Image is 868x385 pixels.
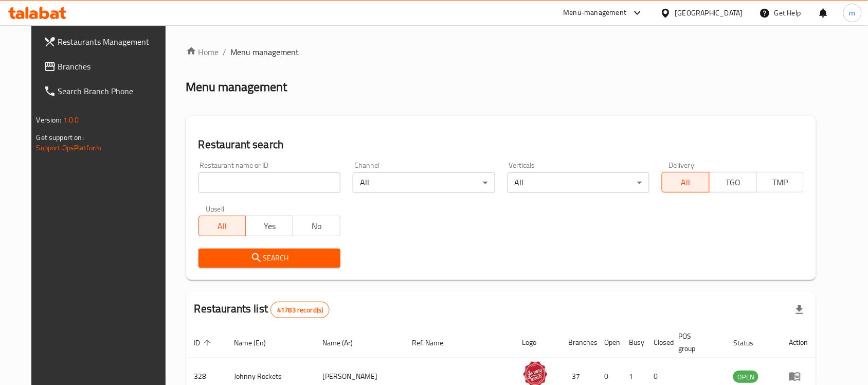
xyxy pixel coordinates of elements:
span: All [203,219,242,234]
span: Yes [250,219,289,234]
th: Branches [560,327,596,358]
button: TMP [756,172,804,192]
div: All [353,172,495,193]
span: 1.0.0 [63,113,79,127]
th: Open [596,327,621,358]
span: Ref. Name [412,337,457,349]
h2: Menu management [186,79,287,95]
th: Busy [621,327,646,358]
div: Menu-management [564,7,627,19]
button: All [198,216,246,236]
h2: Restaurants list [194,301,330,318]
div: [GEOGRAPHIC_DATA] [675,7,743,19]
span: Menu management [231,46,299,58]
h2: Restaurant search [198,137,804,152]
span: TGO [714,175,753,190]
button: Search [198,249,340,268]
a: Branches [35,54,176,79]
span: All [666,175,706,190]
button: All [662,172,710,192]
th: Action [781,327,816,358]
a: Search Branch Phone [35,79,176,103]
span: 41783 record(s) [271,305,329,315]
div: All [508,172,649,193]
th: Logo [514,327,560,358]
div: Menu [789,370,808,382]
div: Total records count [270,302,330,318]
span: Get support on: [37,131,84,144]
span: Branches [58,60,168,73]
li: / [223,46,227,58]
nav: breadcrumb [186,46,817,58]
label: Delivery [669,162,695,169]
div: OPEN [733,371,758,383]
span: ID [194,337,214,349]
input: Search for restaurant name or ID.. [198,172,340,193]
div: Export file [787,297,812,322]
span: Restaurants Management [58,36,168,48]
a: Restaurants Management [35,29,176,54]
span: Status [733,337,767,349]
button: Yes [245,216,293,236]
span: TMP [761,175,800,190]
span: OPEN [733,371,758,383]
button: No [293,216,340,236]
a: Home [186,46,219,58]
span: Name (Ar) [322,337,366,349]
span: Search [207,252,332,265]
span: Version: [37,113,62,127]
button: TGO [709,172,757,192]
span: m [849,7,856,19]
span: POS group [679,330,713,355]
a: Support.OpsPlatform [37,141,102,154]
span: No [297,219,336,234]
span: Name (En) [234,337,280,349]
th: Closed [646,327,671,358]
label: Upsell [206,205,225,213]
span: Search Branch Phone [58,85,168,97]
